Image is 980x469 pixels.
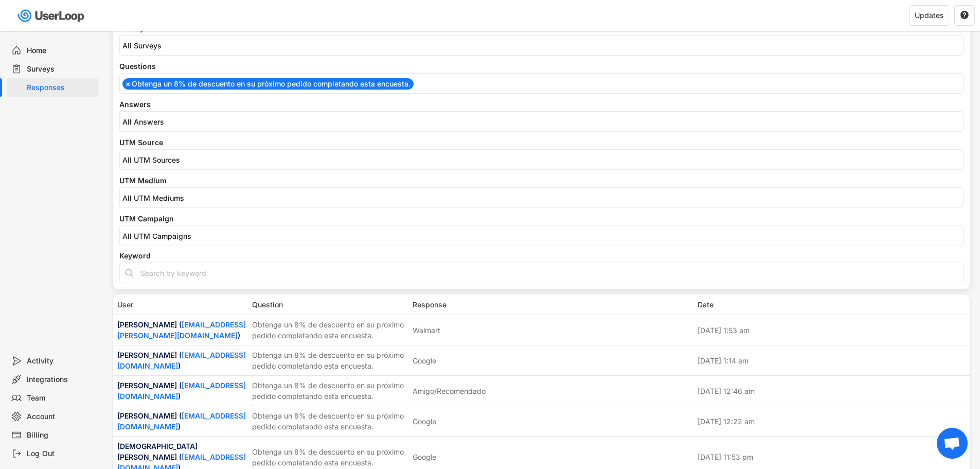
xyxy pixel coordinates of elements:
div: Log Out [27,449,95,459]
a: [EMAIL_ADDRESS][DOMAIN_NAME] [117,381,246,401]
input: All Surveys [122,41,966,50]
div: Account [27,412,95,422]
div: [DATE] 1:53 am [698,325,966,336]
div: Google [413,416,436,427]
button:  [960,11,969,20]
div: Question [252,299,406,310]
text:  [960,10,969,20]
div: Home [27,46,95,56]
div: UTM Source [119,139,964,146]
div: [DATE] 12:22 am [698,416,966,427]
div: Date [698,299,966,310]
div: [DATE] 1:14 am [698,355,966,366]
div: Obtenga un 8% de descuento en su próximo pedido completando esta encuesta. [252,319,406,341]
div: Google [413,451,436,462]
div: [PERSON_NAME] ( ) [117,380,246,402]
div: Walmart [413,325,440,336]
div: Questions [119,63,964,70]
div: User [117,299,246,310]
span: × [126,80,131,88]
div: Google [413,355,436,366]
div: Responses [27,83,95,93]
div: [PERSON_NAME] ( ) [117,319,246,341]
div: Amigo/Recomendado [413,386,486,396]
a: Bate-papo aberto [937,428,968,459]
input: All Answers [122,117,966,126]
a: [EMAIL_ADDRESS][DOMAIN_NAME] [117,411,246,431]
div: Obtenga un 8% de descuento en su próximo pedido completando esta encuesta. [252,410,406,432]
img: userloop-logo-01.svg [15,5,88,26]
div: UTM Campaign [119,215,964,222]
input: Search by keyword [119,263,964,283]
div: [PERSON_NAME] ( ) [117,350,246,371]
div: Obtenga un 8% de descuento en su próximo pedido completando esta encuesta. [252,446,406,468]
div: [DATE] 11:53 pm [698,451,966,462]
div: Surveys [27,64,95,74]
div: Keyword [119,252,964,259]
div: Billing [27,430,95,440]
li: Obtenga un 8% de descuento en su próximo pedido completando esta encuesta. [122,78,414,90]
div: Answers [119,101,964,108]
div: Response [413,299,691,310]
input: All UTM Sources [122,155,966,164]
a: [EMAIL_ADDRESS][DOMAIN_NAME] [117,351,246,370]
div: Integrations [27,375,95,385]
div: Obtenga un 8% de descuento en su próximo pedido completando esta encuesta. [252,380,406,402]
div: Survey [119,25,964,32]
input: All UTM Mediums [122,194,966,202]
a: [EMAIL_ADDRESS][PERSON_NAME][DOMAIN_NAME] [117,320,246,340]
div: Updates [915,12,943,19]
div: UTM Medium [119,177,964,184]
div: [DATE] 12:46 am [698,386,966,396]
div: Activity [27,356,95,366]
input: All UTM Campaigns [122,232,966,240]
div: Team [27,393,95,403]
div: Obtenga un 8% de descuento en su próximo pedido completando esta encuesta. [252,350,406,371]
div: [PERSON_NAME] ( ) [117,410,246,432]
